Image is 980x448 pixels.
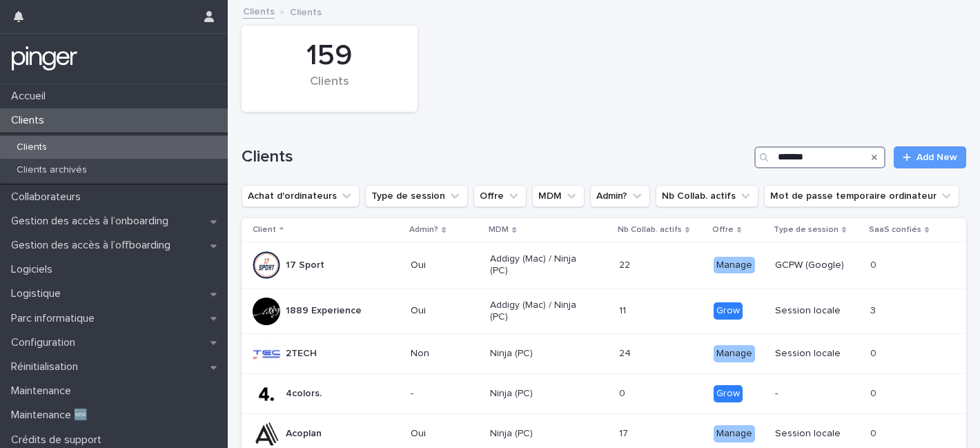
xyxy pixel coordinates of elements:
[265,39,394,73] div: 159
[619,345,634,360] p: 24
[489,222,509,237] p: MDM
[714,257,755,274] div: Manage
[242,147,749,167] h1: Clients
[590,185,650,207] button: Admin?
[775,348,859,360] p: Session locale
[870,385,879,400] p: 0
[411,260,479,271] p: Oui
[775,388,859,400] p: -
[286,388,322,400] p: 4colors.
[870,345,879,360] p: 0
[870,257,879,271] p: 0
[286,305,362,317] p: 1889 Experience
[6,287,72,300] p: Logistique
[409,222,438,237] p: Admin?
[243,3,275,19] a: Clients
[6,215,179,228] p: Gestion des accès à l’onboarding
[290,3,322,19] p: Clients
[490,388,589,400] p: Ninja (PC)
[754,146,885,168] input: Search
[619,302,629,317] p: 11
[6,384,82,398] p: Maintenance
[6,409,99,422] p: Maintenance 🆕
[490,428,589,440] p: Ninja (PC)
[714,385,743,402] div: Grow
[253,222,276,237] p: Client
[242,185,360,207] button: Achat d'ordinateurs
[714,345,755,362] div: Manage
[6,142,58,153] p: Clients
[775,305,859,317] p: Session locale
[490,348,589,360] p: Ninja (PC)
[6,90,57,103] p: Accueil
[869,222,921,237] p: SaaS confiés
[6,114,55,127] p: Clients
[490,300,589,323] p: Addigy (Mac) / Ninja (PC)
[473,185,527,207] button: Offre
[6,164,98,176] p: Clients archivés
[11,45,78,72] img: mTgBEunGTSyRkCgitkcU
[242,334,966,374] tr: 2TECHNonNinja (PC)2424 ManageSession locale00
[775,260,859,271] p: GCPW (Google)
[6,360,89,373] p: Réinitialisation
[894,146,966,168] a: Add New
[6,263,63,276] p: Logiciels
[6,336,86,349] p: Configuration
[411,348,479,360] p: Non
[656,185,758,207] button: Nb Collab. actifs
[286,428,322,440] p: Acoplan
[917,153,957,162] span: Add New
[286,348,317,360] p: 2TECH
[714,425,755,442] div: Manage
[265,75,394,104] div: Clients
[764,185,959,207] button: Mot de passe temporaire ordinateur
[242,374,966,414] tr: 4colors.-Ninja (PC)00 Grow-00
[411,388,479,400] p: -
[712,222,734,237] p: Offre
[714,302,743,320] div: Grow
[774,222,839,237] p: Type de session
[365,185,468,207] button: Type de session
[619,257,633,271] p: 22
[411,305,479,317] p: Oui
[775,428,859,440] p: Session locale
[870,425,879,440] p: 0
[619,425,631,440] p: 17
[6,239,182,252] p: Gestion des accès à l’offboarding
[6,434,112,447] p: Crédits de support
[286,260,324,271] p: 17 Sport
[870,302,879,317] p: 3
[532,185,585,207] button: MDM
[618,222,682,237] p: Nb Collab. actifs
[490,253,589,277] p: Addigy (Mac) / Ninja (PC)
[6,191,92,204] p: Collaborateurs
[242,242,966,289] tr: 17 SportOuiAddigy (Mac) / Ninja (PC)2222 ManageGCPW (Google)00
[619,385,628,400] p: 0
[411,428,479,440] p: Oui
[242,288,966,334] tr: 1889 ExperienceOuiAddigy (Mac) / Ninja (PC)1111 GrowSession locale33
[6,312,106,325] p: Parc informatique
